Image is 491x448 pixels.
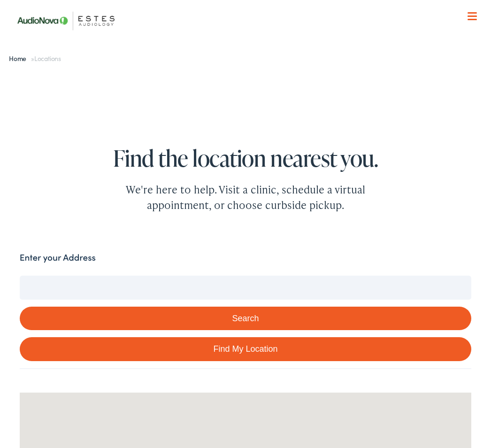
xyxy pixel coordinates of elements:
[20,337,471,361] a: Find My Location
[9,54,61,63] span: »
[17,38,481,57] a: What We Offer
[20,276,471,299] input: Enter your address or zip code
[10,146,481,170] h1: Find the location nearest you.
[34,54,61,63] span: Locations
[95,182,396,213] div: We're here to help. Visit a clinic, schedule a virtual appointment, or choose curbside pickup.
[20,307,471,331] button: Search
[20,251,96,264] label: Enter your Address
[9,54,31,63] a: Home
